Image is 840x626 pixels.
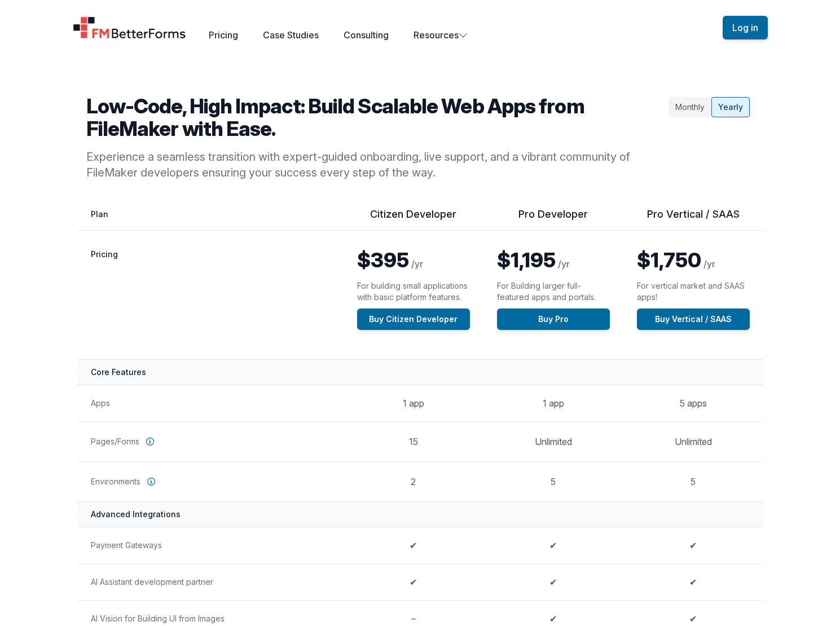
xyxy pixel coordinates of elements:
a: Buy Citizen Developer [357,308,470,330]
td: ✔ [483,563,623,600]
td: Unlimited [623,421,763,461]
th: Advanced Integrations [77,501,763,527]
th: Pro Vertical / SAAS [623,208,763,231]
span: /yr [558,258,570,270]
td: 1 app [483,385,623,421]
a: Pricing [209,29,238,41]
nav: Global [59,14,781,42]
p: For building small applications with basic platform features. [357,280,470,303]
td: 1 app [344,385,483,421]
span: Plan [91,209,108,219]
td: ✔ [483,527,623,563]
td: ✔ [344,563,483,600]
td: ✔ [623,527,763,563]
th: AI Assistant development partner [77,563,344,600]
a: Consulting [344,29,389,41]
th: Payment Gateways [77,527,344,563]
span: $1,750 [637,248,701,272]
div: Yearly [711,97,750,117]
td: 5 apps [623,385,763,421]
td: ✔ [344,527,483,563]
a: Buy Vertical / SAAS [637,308,750,330]
a: Case Studies [263,29,319,41]
div: Monthly [669,97,711,117]
p: Experience a seamless transition with expert-guided onboarding, live support, and a vibrant commu... [86,149,664,180]
th: Core Features [77,359,763,385]
h2: Low-Code, High Impact: Build Scalable Web Apps from FileMaker with Ease. [86,95,664,140]
span: /yr [411,258,423,270]
p: For Building larger full-featured apps and portals. [497,280,610,303]
th: Pricing [77,231,344,360]
th: Pages/Forms [77,421,344,461]
th: Citizen Developer [344,208,483,231]
td: 5 [623,461,763,501]
span: /yr [703,258,715,270]
a: Home [73,16,187,39]
p: For vertical market and SAAS apps! [637,280,750,303]
th: Apps [77,385,344,421]
a: Buy Pro [497,308,610,330]
td: 5 [483,461,623,501]
th: Pro Developer [483,208,623,231]
td: Unlimited [483,421,623,461]
button: Log in [723,16,768,39]
td: 2 [344,461,483,501]
span: $395 [357,248,409,272]
td: ✔ [623,563,763,600]
th: Environments [77,461,344,501]
button: Resources [414,28,468,42]
td: 15 [344,421,483,461]
span: $1,195 [497,248,556,272]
